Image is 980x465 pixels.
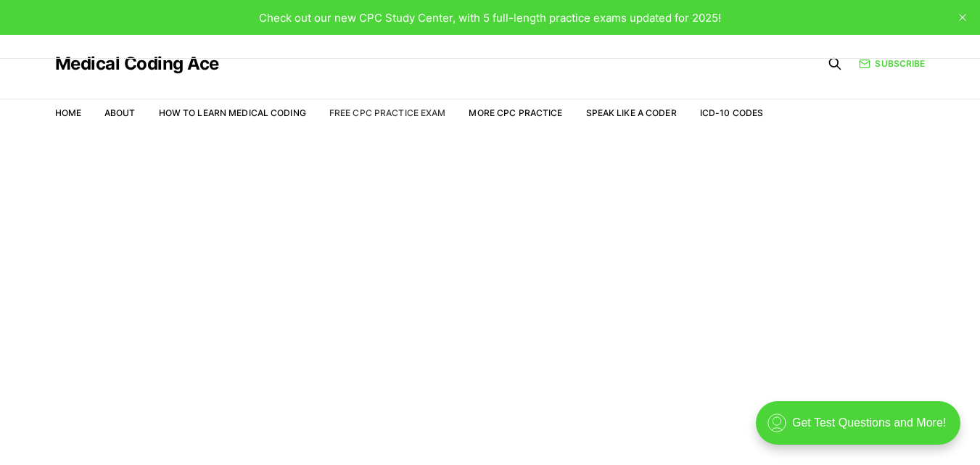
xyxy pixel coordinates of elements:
a: How to Learn Medical Coding [159,107,306,118]
span: Check out our new CPC Study Center, with 5 full-length practice exams updated for 2025! [259,11,721,25]
a: Medical Coding Ace [55,55,219,73]
a: ICD-10 Codes [700,107,763,118]
button: close [951,6,974,29]
a: Home [55,107,81,118]
iframe: portal-trigger [744,394,980,465]
a: More CPC Practice [469,107,562,118]
a: Free CPC Practice Exam [329,107,446,118]
a: Subscribe [859,57,925,70]
a: About [104,107,136,118]
a: Speak Like a Coder [586,107,677,118]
